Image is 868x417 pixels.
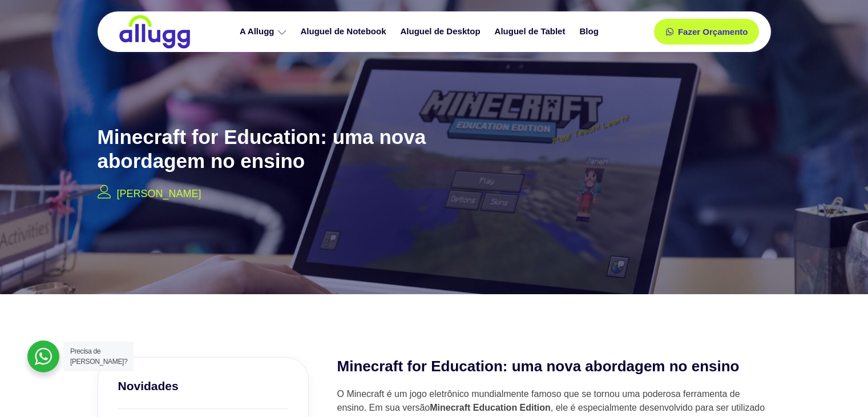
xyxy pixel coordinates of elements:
a: Aluguel de Notebook [295,22,395,42]
h2: Minecraft for Education: uma nova abordagem no ensino [98,125,463,173]
a: Aluguel de Desktop [395,22,489,42]
img: locação de TI é Allugg [118,14,192,49]
span: Fazer Orçamento [678,27,748,36]
h3: Novidades [118,378,288,394]
a: A Allugg [234,22,295,42]
h2: Minecraft for Education: uma nova abordagem no ensino [337,357,771,376]
a: Fazer Orçamento [654,19,760,45]
iframe: Chat Widget [811,362,868,417]
strong: Minecraft Education Edition [430,403,551,412]
p: [PERSON_NAME] [117,186,201,202]
div: Widget de chat [811,362,868,417]
span: Precisa de [PERSON_NAME]? [70,347,127,366]
a: Aluguel de Tablet [489,22,574,42]
a: Blog [574,22,607,42]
